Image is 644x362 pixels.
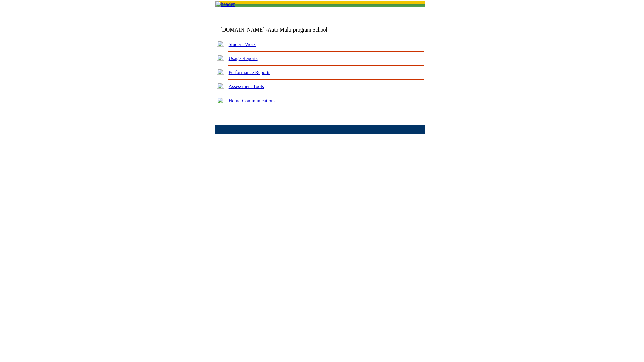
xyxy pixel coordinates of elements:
[229,98,276,103] a: Home Communications
[217,69,224,75] img: plus.gif
[217,41,224,47] img: plus.gif
[217,83,224,89] img: plus.gif
[229,70,270,75] a: Performance Reports
[229,42,256,47] a: Student Work
[217,97,224,103] img: plus.gif
[217,55,224,61] img: plus.gif
[215,1,235,7] img: header
[220,27,344,33] td: [DOMAIN_NAME] -
[229,56,258,61] a: Usage Reports
[229,84,264,89] a: Assessment Tools
[268,27,327,33] nobr: Auto Multi program School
